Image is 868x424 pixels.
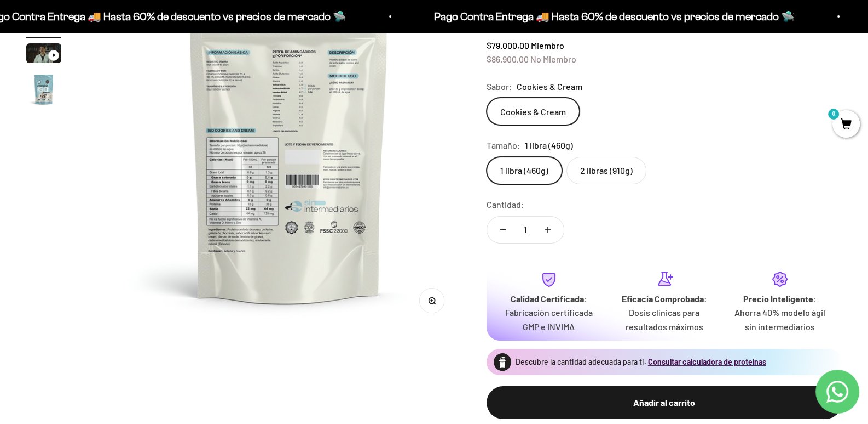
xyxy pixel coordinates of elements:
[432,8,793,25] p: Pago Contra Entrega 🚚 Hasta 60% de descuento vs precios de mercado 🛸
[832,119,860,131] a: 0
[487,197,524,212] label: Cantidad:
[487,54,529,64] span: $86.900,00
[487,80,512,94] legend: Sabor:
[487,138,520,152] legend: Tamaño:
[615,306,713,333] p: Dosis clínicas para resultados máximos
[827,108,840,121] mark: 0
[531,40,564,50] span: Miembro
[487,217,519,243] button: Reducir cantidad
[622,293,707,304] strong: Eficacia Comprobada:
[731,306,829,333] p: Ahorra 40% modelo ágil sin intermediarios
[487,386,842,419] button: Añadir al carrito
[525,138,573,152] span: 1 libra (460g)
[648,357,766,368] button: Consultar calculadora de proteínas
[487,40,529,50] span: $79.000,00
[516,357,646,366] span: Descubre la cantidad adecuada para ti.
[26,72,61,107] img: Proteína Aislada ISO - Cookies & Cream
[743,293,817,304] strong: Precio Inteligente:
[26,72,61,110] button: Ir al artículo 4
[500,306,598,333] p: Fabricación certificada GMP e INVIMA
[494,353,511,371] img: Proteína
[508,395,820,410] div: Añadir al carrito
[532,217,564,243] button: Aumentar cantidad
[517,80,582,94] span: Cookies & Cream
[530,54,576,64] span: No Miembro
[511,293,587,304] strong: Calidad Certificada:
[26,43,61,66] button: Ir al artículo 3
